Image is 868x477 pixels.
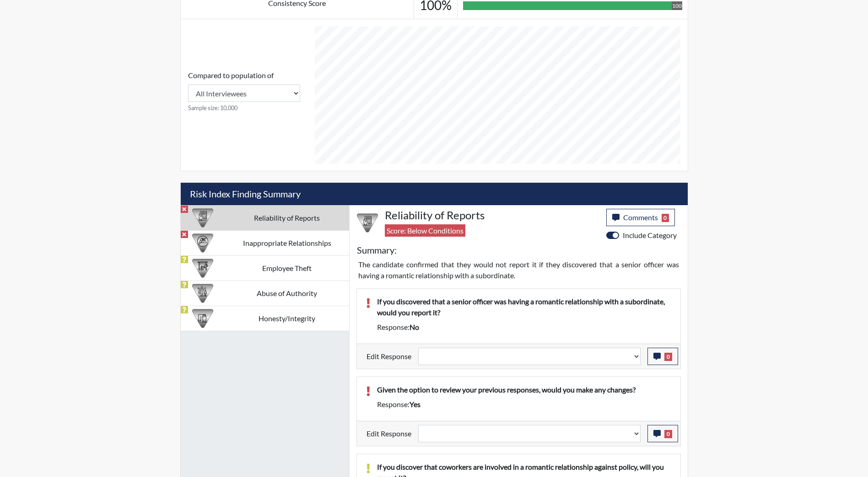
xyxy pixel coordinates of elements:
td: Abuse of Authority [225,281,349,306]
span: 0 [664,353,672,361]
label: Edit Response [367,425,411,442]
span: Comments [623,213,658,222]
p: If you discovered that a senior officer was having a romantic relationship with a subordinate, wo... [377,296,671,318]
h5: Summary: [357,244,397,255]
button: 0 [647,348,678,365]
button: 0 [647,425,678,442]
img: CATEGORY%20ICON-20.4a32fe39.png [357,212,378,233]
h4: Reliability of Reports [385,209,599,222]
div: Response: [370,399,678,410]
div: 100 [672,1,682,10]
span: 0 [664,430,672,438]
td: Honesty/Integrity [225,306,349,331]
img: CATEGORY%20ICON-07.58b65e52.png [192,258,213,279]
td: Employee Theft [225,255,349,281]
img: CATEGORY%20ICON-11.a5f294f4.png [192,308,213,329]
label: Include Category [623,230,677,241]
small: Sample size: 10,000 [188,104,300,112]
span: Score: Below Conditions [385,224,465,237]
label: Compared to population of [188,70,274,81]
img: CATEGORY%20ICON-01.94e51fac.png [192,283,213,304]
button: Comments0 [606,209,675,226]
div: Update the test taker's response, the change might impact the score [411,425,647,442]
div: Consistency Score comparison among population [188,70,300,112]
p: The candidate confirmed that they would not report it if they discovered that a senior officer wa... [358,259,679,281]
label: Edit Response [367,348,411,365]
span: no [410,323,419,331]
p: Given the option to review your previous responses, would you make any changes? [377,384,671,395]
td: Reliability of Reports [225,205,349,230]
td: Inappropriate Relationships [225,230,349,255]
img: CATEGORY%20ICON-20.4a32fe39.png [192,207,213,228]
h5: Risk Index Finding Summary [181,183,688,205]
span: yes [410,400,421,408]
span: 0 [662,214,669,222]
img: CATEGORY%20ICON-14.139f8ef7.png [192,233,213,254]
div: Update the test taker's response, the change might impact the score [411,348,647,365]
div: Response: [370,322,678,333]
